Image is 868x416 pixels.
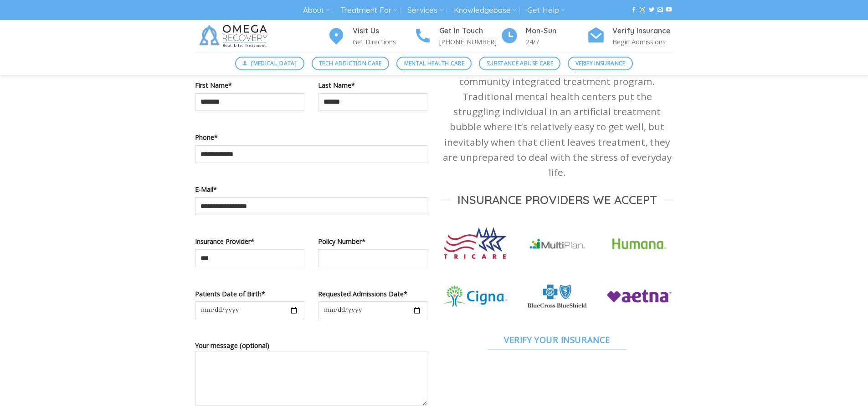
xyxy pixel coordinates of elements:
span: [MEDICAL_DATA] [251,59,297,68]
h4: Mon-Sun [526,25,587,37]
span: Insurance Providers we Accept [457,192,657,207]
h4: Visit Us [353,25,414,37]
label: Insurance Provider* [195,236,304,247]
span: Verify Your Insurance [504,333,610,346]
a: Substance Abuse Care [479,57,560,70]
a: Knowledgebase [454,2,517,19]
label: Phone* [195,132,427,142]
h4: Verify Insurance [612,25,673,37]
a: Services [407,2,443,19]
img: Omega Recovery [195,20,275,52]
label: First Name* [195,80,304,90]
label: Patients Date of Birth* [195,289,304,299]
p: 24/7 [526,37,587,47]
label: E-Mail* [195,184,427,195]
a: About [303,2,330,19]
a: Follow on Instagram [640,7,645,13]
p: At Omega Recovery, we offer our clients the latest in mental health treatment through our communi... [441,43,673,180]
a: Tech Addiction Care [312,57,390,70]
a: Visit Us Get Directions [327,25,414,47]
span: Substance Abuse Care [487,59,553,68]
textarea: Your message (optional) [195,351,427,405]
span: Mental Health Care [404,59,464,68]
a: Follow on Facebook [631,7,637,13]
a: Follow on YouTube [666,7,672,13]
a: Follow on Twitter [649,7,654,13]
a: Send us an email [657,7,663,13]
label: Policy Number* [318,236,427,247]
a: [MEDICAL_DATA] [235,57,304,70]
label: Last Name* [318,80,427,90]
a: Verify Insurance Begin Admissions [587,25,673,47]
a: Verify Insurance [568,57,633,70]
span: Tech Addiction Care [319,59,382,68]
a: Get In Touch [PHONE_NUMBER] [414,25,500,47]
h4: Get In Touch [439,25,500,37]
a: Get Help [527,2,565,19]
p: [PHONE_NUMBER] [439,37,500,47]
label: Your message (optional) [195,340,427,412]
a: Mental Health Care [396,57,472,70]
p: Get Directions [353,37,414,47]
a: Verify Your Insurance [441,329,673,350]
p: Begin Admissions [612,37,673,47]
a: Treatment For [340,2,397,19]
label: Requested Admissions Date* [318,289,427,299]
span: Verify Insurance [575,59,626,68]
